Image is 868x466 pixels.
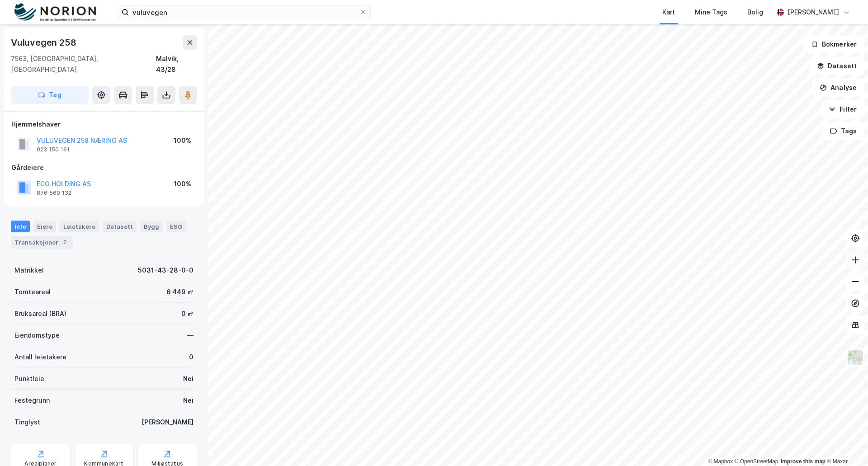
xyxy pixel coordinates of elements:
[14,352,66,362] div: Antall leietakere
[809,57,864,75] button: Datasett
[129,5,359,19] input: Søk på adresse, matrikkel, gårdeiere, leietakere eller personer
[708,458,733,465] a: Mapbox
[60,238,69,247] div: 7
[821,100,864,118] button: Filter
[11,236,73,249] div: Transaksjoner
[14,395,50,406] div: Festegrunn
[14,287,51,297] div: Tomteareal
[166,221,186,232] div: ESG
[781,458,826,465] a: Improve this map
[183,373,193,384] div: Nei
[140,221,163,232] div: Bygg
[812,79,864,97] button: Analyse
[33,221,56,232] div: Eiere
[187,330,193,341] div: —
[189,352,193,362] div: 0
[37,189,71,197] div: 876 569 132
[103,221,137,232] div: Datasett
[181,308,193,319] div: 0 ㎡
[11,35,78,50] div: Vuluvegen 258
[823,423,868,466] iframe: Chat Widget
[174,179,191,189] div: 100%
[138,265,193,276] div: 5031-43-28-0-0
[60,221,99,232] div: Leietakere
[803,35,864,53] button: Bokmerker
[14,265,44,276] div: Matrikkel
[174,135,191,146] div: 100%
[662,7,675,18] div: Kart
[747,7,763,18] div: Bolig
[14,308,66,319] div: Bruksareal (BRA)
[11,162,197,173] div: Gårdeiere
[14,3,96,22] img: norion-logo.80e7a08dc31c2e691866.png
[14,330,60,341] div: Eiendomstype
[11,53,156,75] div: 7563, [GEOGRAPHIC_DATA], [GEOGRAPHIC_DATA]
[166,287,193,297] div: 6 449 ㎡
[847,349,864,366] img: Z
[156,53,197,75] div: Malvik, 43/28
[822,122,864,140] button: Tags
[14,417,40,428] div: Tinglyst
[11,221,30,232] div: Info
[11,119,197,130] div: Hjemmelshaver
[37,146,70,153] div: 923 150 161
[735,458,778,465] a: OpenStreetMap
[695,7,727,18] div: Mine Tags
[142,417,193,428] div: [PERSON_NAME]
[183,395,193,406] div: Nei
[14,373,44,384] div: Punktleie
[788,7,839,18] div: [PERSON_NAME]
[11,86,89,104] button: Tag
